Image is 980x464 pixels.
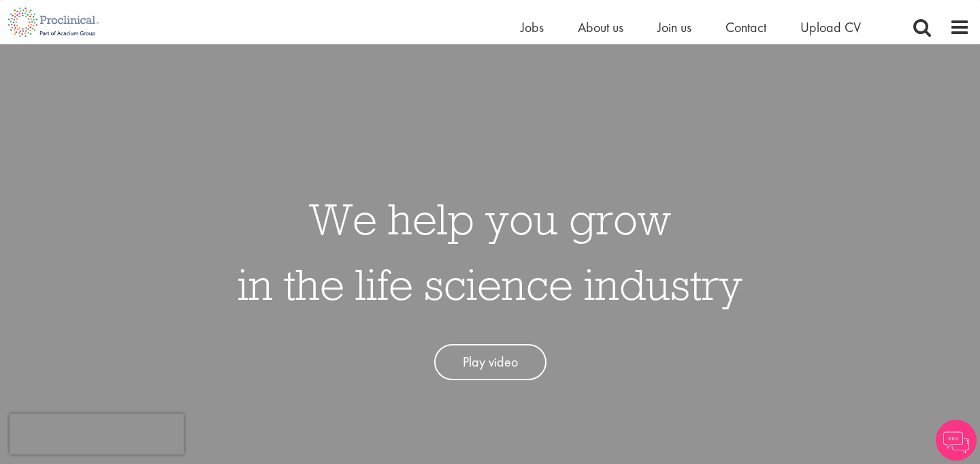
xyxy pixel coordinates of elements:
img: Chatbot [936,420,977,461]
a: Play video [434,344,546,380]
a: Join us [657,18,691,36]
a: Upload CV [800,18,861,36]
a: About us [578,18,623,36]
a: Contact [725,18,766,36]
h1: We help you grow in the life science industry [238,186,742,317]
a: Jobs [521,18,544,36]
